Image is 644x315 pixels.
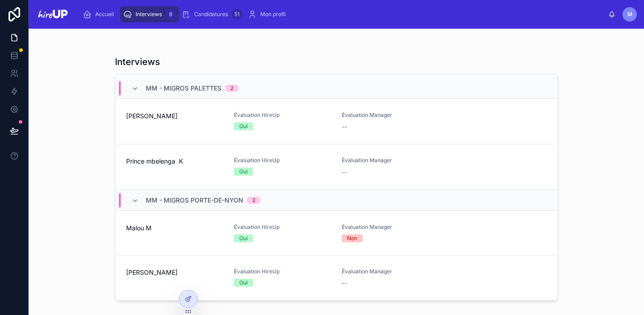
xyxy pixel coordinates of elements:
span: Évaluation Manager [342,157,439,164]
div: Oui [239,168,248,176]
span: Évaluation HireUp [234,268,331,275]
span: Évaluation Manager [342,224,439,231]
span: Évaluation Manager [342,112,439,119]
span: Évaluation HireUp [234,112,331,119]
span: M [627,11,632,18]
div: Oui [239,234,248,242]
span: -- [342,168,347,177]
div: 2 [252,197,255,204]
div: Non [347,234,357,242]
a: Malou MÉvaluation HireUpOuiÉvaluation ManagerNon [115,211,558,255]
span: Interviews [136,11,162,18]
span: Malou M [126,224,223,233]
span: [PERSON_NAME] [126,112,223,121]
a: [PERSON_NAME]Évaluation HireUpOuiÉvaluation Manager-- [115,99,558,144]
a: Interviews8 [120,6,179,22]
a: Prince mbelenga KÉvaluation HireUpOuiÉvaluation Manager-- [115,144,558,190]
span: Mon profil [260,11,286,18]
span: Candidatures [194,11,228,18]
span: -- [342,122,347,131]
span: MM - Migros Palettes [146,84,221,93]
span: Évaluation HireUp [234,224,331,231]
span: Accueil [95,11,114,18]
div: Oui [239,279,248,287]
img: App logo [36,7,69,22]
div: 51 [232,9,242,20]
span: Évaluation Manager [342,268,439,275]
div: 2 [230,85,233,92]
span: MM - Migros Porte-de-Nyon [146,196,243,205]
div: 8 [165,9,176,20]
span: Évaluation HireUp [234,157,331,164]
div: scrollable content [76,4,608,24]
h1: Interviews [115,56,160,68]
a: [PERSON_NAME]Évaluation HireUpOuiÉvaluation Manager-- [115,255,558,300]
span: [PERSON_NAME] [126,268,223,277]
div: Oui [239,122,248,130]
a: Candidatures51 [179,6,245,22]
span: -- [342,279,347,288]
span: Prince mbelenga K [126,157,223,166]
a: Mon profil [245,6,292,22]
a: Accueil [80,6,120,22]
